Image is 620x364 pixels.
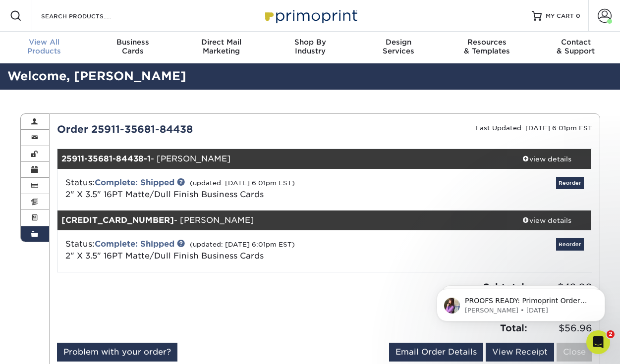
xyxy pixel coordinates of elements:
[61,215,174,225] strong: [CREDIT_CARD_NUMBER]
[503,210,592,230] a: view details
[607,330,615,338] span: 2
[557,343,592,362] a: Close
[177,32,266,63] a: Direct MailMarketing
[389,343,483,362] a: Email Order Details
[546,12,574,20] span: MY CART
[95,239,174,249] a: Complete: Shipped
[476,124,592,132] small: Last Updated: [DATE] 6:01pm EST
[486,343,554,362] a: View Receipt
[422,268,620,337] iframe: Intercom notifications message
[65,251,264,260] a: 2" X 3.5" 16PT Matte/Dull Finish Business Cards
[261,5,360,26] img: Primoprint
[354,38,443,47] span: Design
[50,122,325,137] div: Order 25911-35681-84438
[503,215,592,225] div: view details
[57,149,503,169] div: - [PERSON_NAME]
[266,38,354,55] div: Industry
[443,38,532,55] div: & Templates
[531,38,620,55] div: & Support
[443,32,532,63] a: Resources& Templates
[95,178,174,187] a: Complete: Shipped
[89,38,177,55] div: Cards
[65,190,264,199] a: 2" X 3.5" 16PT Matte/Dull Finish Business Cards
[57,343,177,362] a: Problem with your order?
[503,149,592,169] a: view details
[443,38,532,47] span: Resources
[190,241,295,248] small: (updated: [DATE] 6:01pm EST)
[556,177,584,189] a: Reorder
[586,330,610,354] iframe: Intercom live chat
[266,38,354,47] span: Shop By
[190,179,295,187] small: (updated: [DATE] 6:01pm EST)
[531,38,620,47] span: Contact
[61,154,151,163] strong: 25911-35681-84438-1
[58,238,413,262] div: Status:
[266,32,354,63] a: Shop ByIndustry
[89,38,177,47] span: Business
[503,154,592,164] div: view details
[576,12,580,19] span: 0
[89,32,177,63] a: BusinessCards
[354,32,443,63] a: DesignServices
[556,238,584,251] a: Reorder
[40,10,137,22] input: SEARCH PRODUCTS.....
[177,38,266,47] span: Direct Mail
[354,38,443,55] div: Services
[177,38,266,55] div: Marketing
[531,32,620,63] a: Contact& Support
[58,177,413,201] div: Status:
[57,210,503,230] div: - [PERSON_NAME]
